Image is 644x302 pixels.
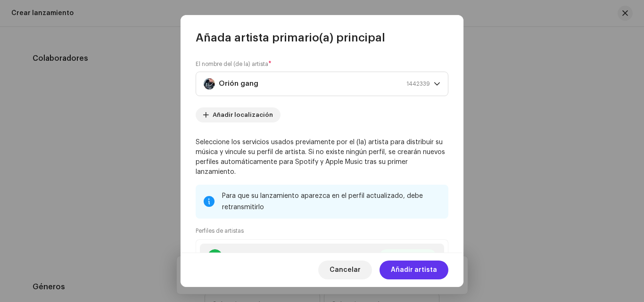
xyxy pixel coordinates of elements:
[219,72,258,96] strong: Orión gang
[196,30,385,45] span: Añada artista primario(a) principal
[196,60,272,68] label: El nombre del (de la) artista
[222,190,441,213] div: Para que su lanzamiento aparezca en el perfil actualizado, debe retransmitirlo
[196,138,448,177] p: Seleccione los servicios usados previamente por el (la) artista para distribuir su música y vincu...
[330,261,361,279] span: Cancelar
[434,72,440,96] div: dropdown trigger
[204,78,215,90] img: 2998488b-42ad-4ad2-b7de-f0a324187e1c
[379,249,437,264] button: Vinculado
[318,261,372,279] button: Cancelar
[406,72,430,96] span: 1442339
[204,72,434,96] span: Orión gang
[391,261,437,279] span: Añadir artista
[380,261,448,279] button: Añadir artista
[196,107,281,122] button: Añadir localización
[213,106,273,124] span: Añadir localización
[196,226,244,236] small: Perfiles de artistas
